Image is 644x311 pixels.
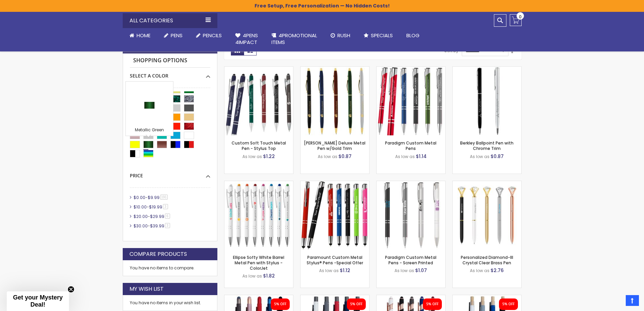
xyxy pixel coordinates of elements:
[265,28,324,50] a: 4PROMOTIONALITEMS
[395,268,414,273] span: As low as
[233,254,284,271] a: Ellipse Softy White Barrel Metal Pen with Stylus - ColorJet
[415,267,427,274] span: $1.07
[130,68,210,79] div: Select A Color
[395,154,415,159] span: As low as
[137,32,150,39] span: Home
[377,181,445,250] img: Paradigm Custom Metal Pens - Screen Printed
[470,154,490,159] span: As low as
[149,204,162,210] span: $19.99
[134,195,145,200] span: $0.00
[171,32,183,39] span: Pens
[132,214,172,219] a: $20.00-$29.996
[13,294,63,308] span: Get your Mystery Deal!
[235,32,258,46] span: 4Pens 4impact
[453,66,521,72] a: Berkley Ballpoint Pen with Chrome Trim
[453,67,521,135] img: Berkley Ballpoint Pen with Chrome Trim
[385,140,436,151] a: Paradigm Custom Metal Pens
[134,204,147,210] span: $10.00
[224,181,293,186] a: Ellipse Softy White Barrel Metal Pen with Stylus - ColorJet
[319,268,339,273] span: As low as
[123,28,157,43] a: Home
[491,153,504,160] span: $0.87
[400,28,426,43] a: Blog
[242,273,262,279] span: As low as
[377,66,445,72] a: Paradigm Plus Custom Metal Pens
[263,153,275,160] span: $1.22
[127,127,171,134] div: Metallic Green
[491,267,504,274] span: $2.76
[150,223,164,229] span: $39.99
[460,140,514,151] a: Berkley Ballpoint Pen with Chrome Trim
[132,223,172,229] a: $30.00-$39.993
[224,181,293,250] img: Ellipse Softy White Barrel Metal Pen with Stylus - ColorJet
[224,66,293,72] a: Custom Soft Touch Metal Pen - Stylus Top
[338,153,352,160] span: $0.87
[340,267,350,274] span: $1.12
[502,302,515,307] div: 5% OFF
[123,260,217,276] div: You have no items to compare.
[130,53,210,68] strong: Shopping Options
[301,295,369,301] a: Personalized Recycled Fleetwood Satin Soft Touch Gel Click Pen
[134,214,148,219] span: $20.00
[229,28,265,50] a: 4Pens4impact
[510,14,522,26] a: 0
[416,153,427,160] span: $1.14
[263,272,275,279] span: $1.82
[426,302,438,307] div: 5% OFF
[224,295,293,301] a: Custom Recycled Fleetwood MonoChrome Stylus Satin Soft Touch Gel Pen
[324,28,357,43] a: Rush
[148,195,160,200] span: $9.99
[163,204,168,209] span: 3
[203,32,222,39] span: Pencils
[68,286,74,293] button: Close teaser
[232,140,286,151] a: Custom Soft Touch Metal Pen - Stylus Top
[350,302,362,307] div: 5% OFF
[301,66,369,72] a: Cooper Deluxe Metal Pen w/Gold Trim
[160,195,168,200] span: 191
[337,32,350,39] span: Rush
[357,28,400,43] a: Specials
[377,181,445,186] a: Paradigm Custom Metal Pens - Screen Printed
[129,285,164,293] strong: My Wish List
[165,214,170,219] span: 6
[132,204,170,210] a: $10.00-$19.993
[157,28,189,43] a: Pens
[307,254,363,266] a: Paramount Custom Metal Stylus® Pens -Special Offer
[406,32,420,39] span: Blog
[134,223,148,229] span: $30.00
[130,168,210,179] div: Price
[371,32,393,39] span: Specials
[470,268,490,273] span: As low as
[377,67,445,135] img: Paradigm Plus Custom Metal Pens
[129,250,187,258] strong: Compare Products
[453,181,521,186] a: Personalized Diamond-III Crystal Clear Brass Pen
[444,48,458,53] label: Sort By
[301,67,369,135] img: Cooper Deluxe Metal Pen w/Gold Trim
[385,254,436,266] a: Paradigm Custom Metal Pens - Screen Printed
[304,140,365,151] a: [PERSON_NAME] Deluxe Metal Pen w/Gold Trim
[453,295,521,301] a: Eco-Friendly Aluminum Bali Satin Soft Touch Gel Click Pen
[271,32,317,46] span: 4PROMOTIONAL ITEMS
[130,300,210,306] div: You have no items in your wish list.
[242,154,262,159] span: As low as
[301,181,369,186] a: Paramount Custom Metal Stylus® Pens -Special Offer
[274,302,286,307] div: 5% OFF
[150,214,164,219] span: $29.99
[132,195,170,200] a: $0.00-$9.99191
[123,13,217,28] div: All Categories
[377,295,445,301] a: Custom Lexi Rose Gold Stylus Soft Touch Recycled Aluminum Pen
[301,181,369,250] img: Paramount Custom Metal Stylus® Pens -Special Offer
[165,223,170,228] span: 3
[318,154,337,159] span: As low as
[461,254,513,266] a: Personalized Diamond-III Crystal Clear Brass Pen
[189,28,229,43] a: Pencils
[519,14,522,20] span: 0
[626,295,639,306] a: Top
[7,291,69,311] div: Get your Mystery Deal!Close teaser
[453,181,521,250] img: Personalized Diamond-III Crystal Clear Brass Pen
[224,67,293,135] img: Custom Soft Touch Metal Pen - Stylus Top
